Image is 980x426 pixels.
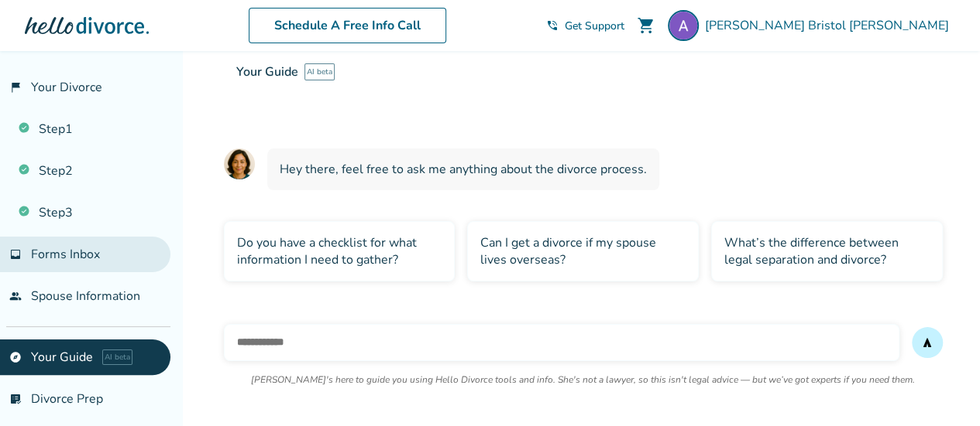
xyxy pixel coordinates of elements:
[467,221,699,281] div: Can I get a divorce if my spouse lives overseas?
[912,327,943,358] button: send
[236,63,298,80] span: Your Guide
[280,161,647,178] span: Hey there, feel free to ask me anything about the divorce process.
[921,336,934,349] span: send
[565,19,624,33] span: Get Support
[249,8,446,43] a: Schedule A Free Info Call
[903,352,980,426] iframe: Chat Widget
[224,221,456,281] div: Do you have a checklist for what information I need to gather?
[251,373,915,386] p: [PERSON_NAME]'s here to guide you using Hello Divorce tools and info. She's not a lawyer, so this...
[637,16,655,35] span: shopping_cart
[668,10,699,41] img: Amy Bristol
[9,290,22,302] span: people
[31,246,100,263] span: Forms Inbox
[546,19,624,33] a: phone_in_talkGet Support
[304,63,335,80] span: AI beta
[9,351,22,363] span: explore
[705,17,955,34] span: [PERSON_NAME] Bristol [PERSON_NAME]
[546,19,559,32] span: phone_in_talk
[9,248,22,261] span: inbox
[9,393,22,405] span: list_alt_check
[711,221,943,281] div: What’s the difference between legal separation and divorce?
[9,81,22,94] span: flag_2
[102,349,132,365] span: AI beta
